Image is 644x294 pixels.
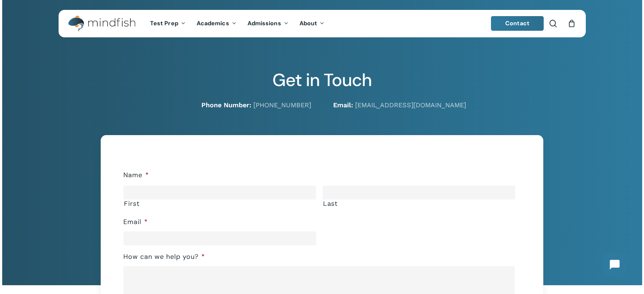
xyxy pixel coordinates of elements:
a: [PHONE_NUMBER] [253,101,311,109]
span: About [299,19,317,27]
strong: Email: [333,101,353,109]
label: Email [123,218,148,226]
label: How can we help you? [123,253,205,261]
a: Cart [568,19,576,27]
span: Admissions [247,19,281,27]
h2: Get in Touch [59,70,586,91]
span: Contact [505,19,529,27]
strong: Phone Number: [201,101,251,109]
nav: Main Menu [145,10,330,37]
span: Academics [197,19,229,27]
label: First [124,200,316,207]
a: Test Prep [145,21,191,27]
a: About [294,21,330,27]
a: Contact [491,16,544,31]
a: Academics [191,21,242,27]
header: Main Menu [59,10,586,37]
label: Last [323,200,515,207]
a: [EMAIL_ADDRESS][DOMAIN_NAME] [355,101,466,109]
span: Test Prep [150,19,178,27]
a: Admissions [242,21,294,27]
label: Name [123,171,149,179]
iframe: Chatbot [596,246,634,284]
